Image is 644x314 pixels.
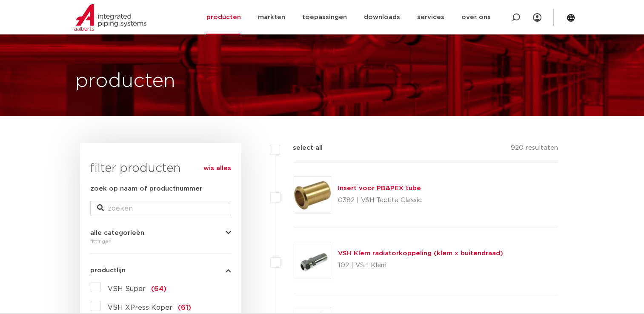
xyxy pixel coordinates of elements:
[90,184,202,194] label: zoek op naam of productnummer
[90,236,231,246] div: fittingen
[90,160,231,177] h3: filter producten
[338,250,503,257] a: VSH Klem radiatorkoppeling (klem x buitendraad)
[510,143,558,156] p: 920 resultaten
[294,242,331,279] img: Thumbnail for VSH Klem radiatorkoppeling (klem x buitendraad)
[338,194,422,207] p: 0382 | VSH Tectite Classic
[90,267,231,274] button: productlijn
[108,304,172,311] span: VSH XPress Koper
[280,143,323,153] label: select all
[178,304,191,311] span: (61)
[203,163,231,174] a: wis alles
[90,267,126,274] span: productlijn
[75,68,175,95] h1: producten
[90,201,231,216] input: zoeken
[108,285,146,292] span: VSH Super
[90,230,144,236] span: alle categorieën
[90,230,231,236] button: alle categorieën
[338,185,421,191] a: Insert voor PB&PEX tube
[294,177,331,214] img: Thumbnail for Insert voor PB&PEX tube
[151,285,166,292] span: (64)
[338,259,503,272] p: 102 | VSH Klem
